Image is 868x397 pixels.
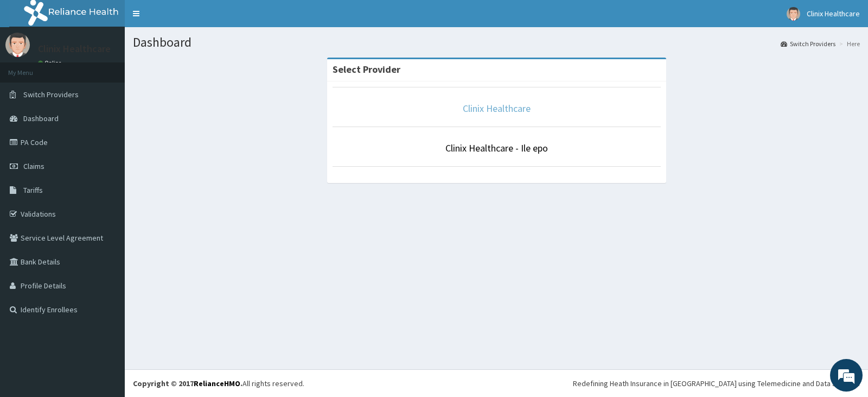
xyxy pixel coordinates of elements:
[837,39,860,48] li: Here
[125,369,868,397] footer: All rights reserved.
[787,7,800,21] img: User Image
[781,39,835,48] a: Switch Providers
[38,59,64,67] a: Online
[807,9,860,18] span: Clinix Healthcare
[23,114,59,123] span: Dashboard
[133,379,242,388] strong: Copyright © 2017 .
[5,33,30,57] img: User Image
[463,102,531,115] a: Clinix Healthcare
[573,378,860,389] div: Redefining Heath Insurance in [GEOGRAPHIC_DATA] using Telemedicine and Data Science!
[133,35,860,49] h1: Dashboard
[23,185,43,195] span: Tariffs
[445,142,548,154] a: Clinix Healthcare - Ile epo
[38,44,111,54] p: Clinix Healthcare
[333,63,400,75] strong: Select Provider
[23,90,79,99] span: Switch Providers
[194,379,240,388] a: RelianceHMO
[23,161,44,171] span: Claims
